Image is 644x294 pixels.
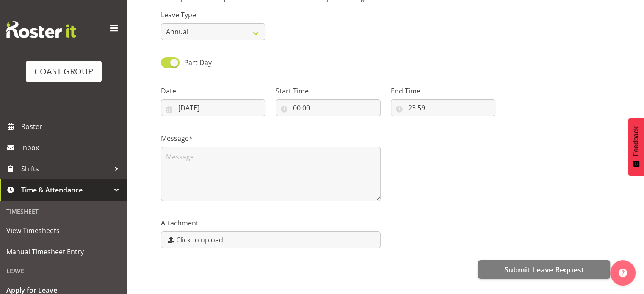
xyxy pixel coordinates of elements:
span: Manual Timesheet Entry [6,245,121,258]
span: Click to upload [176,235,223,245]
a: Manual Timesheet Entry [2,241,125,262]
div: Timesheet [2,203,125,220]
span: View Timesheets [6,224,121,237]
span: Time & Attendance [21,184,110,196]
span: Feedback [632,126,640,156]
span: Roster [21,120,123,133]
input: Click to select... [161,99,265,116]
button: Submit Leave Request [478,260,610,279]
input: Click to select... [276,99,380,116]
a: View Timesheets [2,220,125,241]
span: Inbox [21,141,123,154]
img: help-xxl-2.png [619,269,627,277]
label: Start Time [276,86,380,96]
div: Leave [2,262,125,280]
label: Date [161,86,265,96]
img: Rosterit website logo [6,21,76,38]
span: Submit Leave Request [504,264,584,275]
input: Click to select... [391,99,495,116]
label: End Time [391,86,495,96]
button: Feedback - Show survey [628,118,644,176]
span: Shifts [21,162,110,175]
label: Attachment [161,218,381,228]
div: COAST GROUP [34,65,93,78]
label: Message* [161,133,381,143]
label: Leave Type [161,10,265,20]
span: Part Day [184,58,212,67]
